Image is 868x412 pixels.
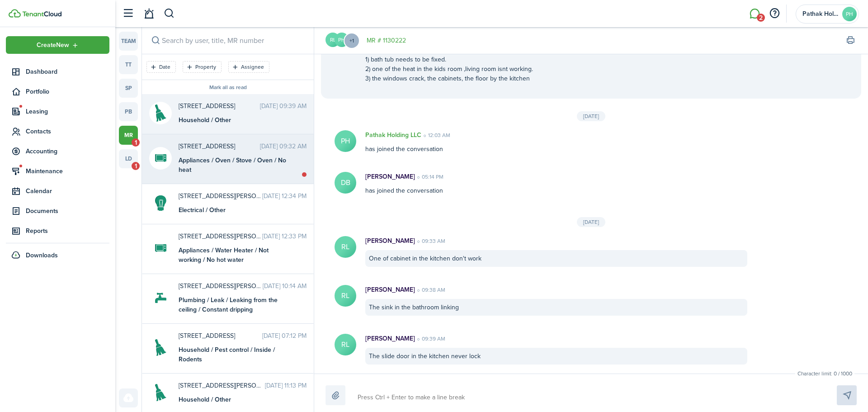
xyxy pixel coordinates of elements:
[356,130,756,154] div: has joined the conversation
[9,9,21,18] img: TenantCloud
[365,250,747,267] div: One of cabinet in the kitchen don't work
[26,226,109,236] span: Reports
[155,147,166,170] img: Appliances
[26,166,109,176] span: Maintenance
[26,107,109,116] span: Leasing
[179,381,265,390] span: 423 Scott St
[265,381,307,390] time: [DATE] 11:13 PM
[795,369,854,378] small: Character limit: 0 / 1000
[37,42,69,48] span: Create New
[26,147,109,156] span: Accounting
[365,299,747,316] div: The sink in the bathroom linking
[365,334,415,343] p: [PERSON_NAME]
[155,287,166,309] img: Plumbing
[119,149,138,168] a: ld
[335,334,356,355] avatar-text: RL
[146,61,176,73] filter-tag: Open filter
[365,130,421,140] p: Pathak Holding LLC
[183,61,222,73] filter-tag: Open filter
[344,33,360,49] menu-trigger: +1
[335,172,356,194] avatar-text: DB
[179,101,260,111] span: 104-108 Madison St
[149,34,162,47] button: Search
[802,11,839,17] span: Pathak Holding LLC
[262,331,307,341] time: [DATE] 07:12 PM
[119,32,138,51] a: team
[22,11,61,17] img: TenantCloud
[179,156,292,175] div: Appliances / Oven / Stove / Oven / No heat
[159,63,170,71] filter-tag-label: Date
[179,281,263,291] span: 423 Scott St
[415,237,445,245] time: 09:33 AM
[179,295,292,314] div: Plumbing / Leak / Leaking from the ceiling / Constant dripping
[179,142,260,151] span: 104-108 Madison St
[6,63,109,81] a: Dashboard
[179,115,292,125] div: Household / Other
[179,246,292,265] div: Appliances / Water Heater / Not working / No hot water
[140,2,157,25] a: Notifications
[325,33,340,47] avatar-text: RL
[179,232,262,241] span: 423 Scott St
[164,6,175,21] button: Search
[365,74,533,83] p: 3) the windows crack, the cabinets, the floor by the kitchen
[415,335,445,343] time: 09:39 AM
[415,286,445,294] time: 09:38 AM
[26,127,109,136] span: Contacts
[132,162,140,170] span: 1
[263,281,307,291] time: [DATE] 10:14 AM
[209,85,247,91] button: Mark all as read
[335,285,356,307] avatar-text: RL
[6,222,109,240] a: Reports
[365,236,415,246] p: [PERSON_NAME]
[421,131,450,139] time: 12:03 AM
[842,7,857,21] avatar-text: PH
[119,55,138,74] a: tt
[356,172,756,195] div: has joined the conversation
[179,205,292,215] div: Electrical / Other
[155,381,166,404] img: Household
[228,61,269,73] filter-tag: Open filter
[119,5,137,22] button: Open sidebar
[365,55,533,64] p: 1) bath tub needs to be fixed.
[415,173,443,181] time: 05:14 PM
[119,79,138,98] a: sp
[767,6,782,21] button: Open resource center
[195,63,216,71] filter-tag-label: Property
[577,111,605,121] div: [DATE]
[844,34,857,47] button: Print
[179,345,292,364] div: Household / Pest control / Inside / Rodents
[335,236,356,258] avatar-text: RL
[132,138,140,147] span: 1
[179,395,292,404] div: Household / Other
[26,186,109,196] span: Calendar
[335,33,349,47] avatar-text: PH
[155,237,166,260] img: Appliances
[6,36,109,54] button: Open menu
[335,130,356,152] avatar-text: PH
[119,102,138,121] a: pb
[262,191,307,201] time: [DATE] 12:34 PM
[119,126,138,145] a: mr
[155,336,166,359] img: Household
[155,102,166,124] img: Household
[179,191,262,201] span: 423 Scott St
[365,64,533,74] p: 2) one of the heat in the kids room ,living room isnt working.
[365,172,415,181] p: [PERSON_NAME]
[241,63,264,71] filter-tag-label: Assignee
[262,232,307,241] time: [DATE] 12:33 PM
[26,87,109,96] span: Portfolio
[365,285,415,294] p: [PERSON_NAME]
[260,101,307,111] time: [DATE] 09:39 AM
[155,192,166,214] img: Electrical
[26,206,109,216] span: Documents
[26,251,58,260] span: Downloads
[179,331,262,341] span: 104-108 Madison St
[349,33,360,49] button: Open menu
[367,36,406,45] a: MR # 1130222
[577,217,605,227] div: [DATE]
[26,67,109,76] span: Dashboard
[142,27,314,54] input: search
[260,142,307,151] time: [DATE] 09:32 AM
[365,348,747,365] div: The slide door in the kitchen never lock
